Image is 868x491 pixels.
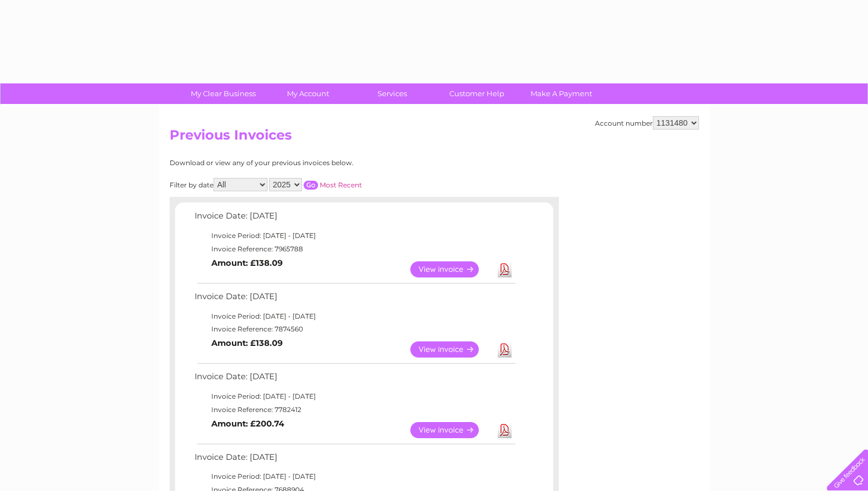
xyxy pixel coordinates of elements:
[192,209,517,229] td: Invoice Date: [DATE]
[192,369,517,390] td: Invoice Date: [DATE]
[320,181,362,189] a: Most Recent
[192,242,517,256] td: Invoice Reference: 7965788
[170,159,462,167] div: Download or view any of your previous invoices below.
[498,341,512,358] a: Download
[192,403,517,416] td: Invoice Reference: 7782412
[192,450,517,470] td: Invoice Date: [DATE]
[410,341,492,358] a: View
[192,390,517,403] td: Invoice Period: [DATE] - [DATE]
[498,422,512,438] a: Download
[262,83,354,104] a: My Account
[192,289,517,310] td: Invoice Date: [DATE]
[211,258,282,268] b: Amount: £138.09
[595,116,699,130] div: Account number
[515,83,607,104] a: Make A Payment
[211,338,282,348] b: Amount: £138.09
[177,83,269,104] a: My Clear Business
[192,229,517,242] td: Invoice Period: [DATE] - [DATE]
[192,310,517,323] td: Invoice Period: [DATE] - [DATE]
[211,419,284,429] b: Amount: £200.74
[346,83,438,104] a: Services
[170,127,699,148] h2: Previous Invoices
[170,178,462,191] div: Filter by date
[192,323,517,336] td: Invoice Reference: 7874560
[192,470,517,483] td: Invoice Period: [DATE] - [DATE]
[410,261,492,277] a: View
[431,83,523,104] a: Customer Help
[410,422,492,438] a: View
[498,261,512,277] a: Download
